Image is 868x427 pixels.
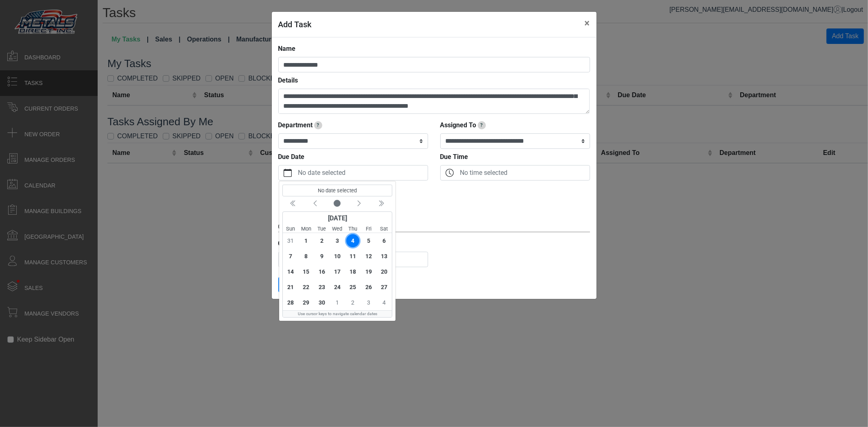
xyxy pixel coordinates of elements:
[284,265,297,278] span: 14
[362,265,375,278] span: 19
[356,200,363,207] svg: chevron left
[283,311,392,317] div: Use cursor keys to navigate calendar dates
[370,198,392,210] button: Next year
[578,12,597,35] button: Close
[314,233,329,248] div: Tuesday, September 2, 2025
[446,169,454,177] svg: clock
[361,225,376,233] small: Friday
[346,281,359,294] span: 25
[284,169,292,177] svg: calendar
[278,222,590,232] div: Optional: Link to
[377,281,390,294] span: 27
[377,250,390,263] span: 13
[315,234,328,247] span: 2
[376,264,391,279] div: Saturday, September 20, 2025
[278,18,312,30] h5: Add Task
[283,248,298,264] div: Sunday, September 7, 2025
[329,295,345,310] div: Wednesday, October 1, 2025
[330,250,343,263] span: 10
[282,198,304,210] button: Previous year
[284,250,297,263] span: 7
[298,233,314,248] div: Monday, September 1, 2025
[315,281,328,294] span: 23
[348,198,370,210] button: Next month
[345,295,361,310] div: Thursday, October 2, 2025
[315,265,328,278] span: 16
[284,234,297,247] span: 31
[314,264,329,279] div: Tuesday, September 16, 2025
[283,264,298,279] div: Sunday, September 14, 2025
[361,264,376,279] div: Friday, September 19, 2025
[314,295,329,310] div: Tuesday, September 30, 2025
[329,248,345,264] div: Wednesday, September 10, 2025
[334,200,341,207] svg: circle fill
[361,295,376,310] div: Friday, October 3, 2025
[284,281,297,294] span: 21
[284,296,297,309] span: 28
[362,281,375,294] span: 26
[314,248,329,264] div: Tuesday, September 9, 2025
[441,166,459,180] button: clock
[329,233,345,248] div: Wednesday, September 3, 2025
[283,279,298,295] div: Sunday, September 21, 2025
[278,153,305,161] strong: Due Date
[298,279,314,295] div: Monday, September 22, 2025
[298,225,314,233] small: Monday
[330,296,343,309] span: 1
[304,198,326,210] button: Previous month
[346,234,359,247] span: 4
[345,264,361,279] div: Thursday, September 18, 2025
[346,250,359,263] span: 11
[361,233,376,248] div: Friday, September 5, 2025
[300,296,313,309] span: 29
[346,296,359,309] span: 2
[330,265,343,278] span: 17
[298,248,314,264] div: Monday, September 8, 2025
[278,277,303,292] button: Save
[345,248,361,264] div: Thursday, September 11, 2025
[298,295,314,310] div: Monday, September 29, 2025
[377,265,390,278] span: 20
[283,295,298,310] div: Sunday, September 28, 2025
[376,248,391,264] div: Saturday, September 13, 2025
[362,234,375,247] span: 5
[376,279,391,295] div: Saturday, September 27, 2025
[329,264,345,279] div: Wednesday, September 17, 2025
[361,279,376,295] div: Friday, September 26, 2025
[459,166,590,180] label: No time selected
[361,248,376,264] div: Friday, September 12, 2025
[314,225,329,233] small: Tuesday
[278,121,313,129] strong: Department
[377,296,390,309] span: 4
[378,200,385,207] svg: chevron double left
[326,198,348,210] button: Current month
[345,279,361,295] div: Thursday, September 25, 2025
[283,233,298,248] div: Sunday, August 31, 2025
[297,166,428,180] label: No date selected
[314,121,322,129] span: Selecting a department will automatically assign to an employee in that department
[278,45,296,52] strong: Name
[440,121,477,129] strong: Assigned To
[345,225,361,233] small: Thursday
[312,200,319,207] svg: chevron left
[478,121,486,129] span: Track who this task is assigned to
[346,265,359,278] span: 18
[377,234,390,247] span: 6
[278,240,307,247] strong: Customer
[283,225,298,233] small: Sunday
[376,295,391,310] div: Saturday, October 4, 2025
[300,234,313,247] span: 1
[315,250,328,263] span: 9
[329,279,345,295] div: Wednesday, September 24, 2025
[440,153,468,161] strong: Due Time
[362,296,375,309] span: 3
[315,296,328,309] span: 30
[330,234,343,247] span: 3
[329,225,345,233] small: Wednesday
[362,250,375,263] span: 12
[282,198,392,210] div: Calendar navigation
[282,185,392,196] output: No date selected
[278,76,298,84] strong: Details
[330,281,343,294] span: 24
[279,166,297,180] button: calendar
